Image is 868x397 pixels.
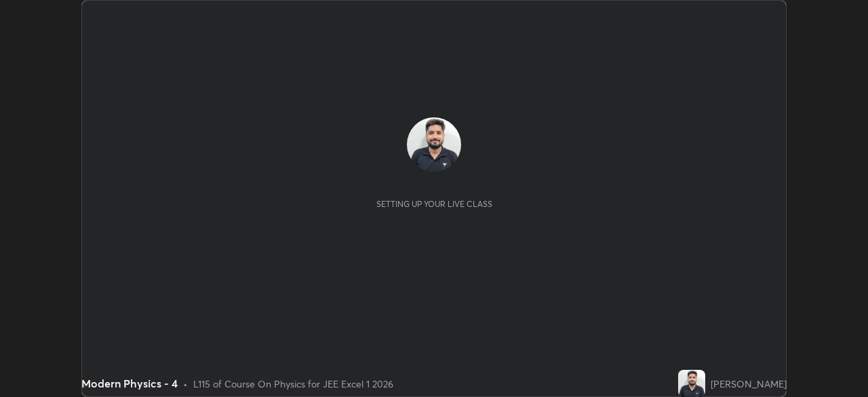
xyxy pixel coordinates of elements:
div: Modern Physics - 4 [81,375,178,392]
div: Setting up your live class [376,199,492,209]
div: [PERSON_NAME] [711,377,787,391]
div: • [183,377,188,391]
img: d3357a0e3dcb4a65ad3c71fec026961c.jpg [407,117,461,172]
div: L115 of Course On Physics for JEE Excel 1 2026 [193,377,393,391]
img: d3357a0e3dcb4a65ad3c71fec026961c.jpg [678,370,705,397]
